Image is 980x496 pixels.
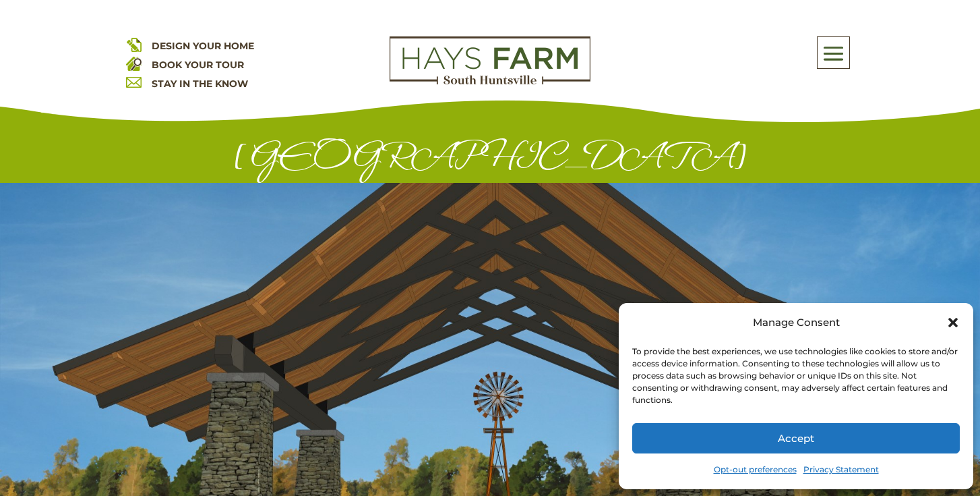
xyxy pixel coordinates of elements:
[714,460,797,479] a: Opt-out preferences
[946,316,960,329] div: Close dialog
[632,346,958,406] div: To provide the best experiences, we use technologies like cookies to store and/or access device i...
[803,460,879,479] a: Privacy Statement
[390,36,590,85] img: Logo
[753,313,840,332] div: Manage Consent
[152,78,248,90] a: STAY IN THE KNOW
[126,55,142,71] img: book your home tour
[632,423,960,453] button: Accept
[390,76,590,88] a: hays farm homes huntsville development
[126,136,854,183] h1: [GEOGRAPHIC_DATA]
[152,59,244,71] a: BOOK YOUR TOUR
